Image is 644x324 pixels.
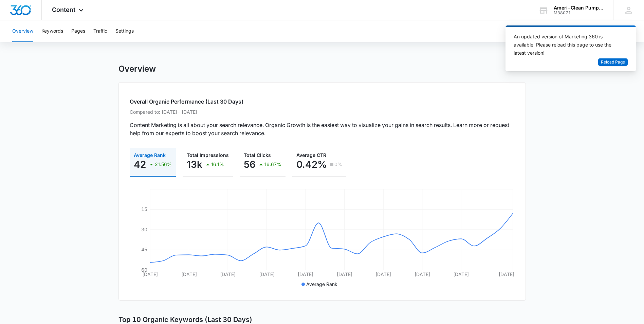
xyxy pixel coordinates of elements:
[130,121,515,137] p: Content Marketing is all about your search relevance. Organic Growth is the easiest way to visual...
[141,227,147,232] tspan: 30
[514,33,620,57] div: An updated version of Marketing 360 is available. Please reload this page to use the latest version!
[554,11,603,15] div: account id
[141,247,147,252] tspan: 45
[130,108,515,115] p: Compared to: [DATE] - [DATE]
[115,20,134,42] button: Settings
[296,152,326,158] span: Average CTR
[187,152,229,158] span: Total Impressions
[130,97,515,106] h2: Overall Organic Performance (Last 30 Days)
[52,6,75,13] span: Content
[598,58,628,66] button: Reload Page
[155,162,172,167] p: 21.56%
[334,162,342,167] p: 0%
[141,206,147,212] tspan: 15
[259,271,274,277] tspan: [DATE]
[134,159,146,170] p: 42
[375,271,391,277] tspan: [DATE]
[220,271,236,277] tspan: [DATE]
[211,162,224,167] p: 16.1%
[414,271,430,277] tspan: [DATE]
[296,159,327,170] p: 0.42%
[12,20,33,42] button: Overview
[244,159,256,170] p: 56
[554,5,603,11] div: account name
[499,271,514,277] tspan: [DATE]
[118,64,156,74] h1: Overview
[187,159,202,170] p: 13k
[118,316,252,324] h3: Top 10 Organic Keywords (Last 30 Days)
[134,152,166,158] span: Average Rank
[306,281,337,287] span: Average Rank
[336,271,352,277] tspan: [DATE]
[71,20,85,42] button: Pages
[93,20,107,42] button: Traffic
[141,267,147,273] tspan: 60
[453,271,469,277] tspan: [DATE]
[601,59,625,66] span: Reload Page
[181,271,197,277] tspan: [DATE]
[264,162,281,167] p: 16.67%
[41,20,63,42] button: Keywords
[298,271,313,277] tspan: [DATE]
[142,271,158,277] tspan: [DATE]
[244,152,271,158] span: Total Clicks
